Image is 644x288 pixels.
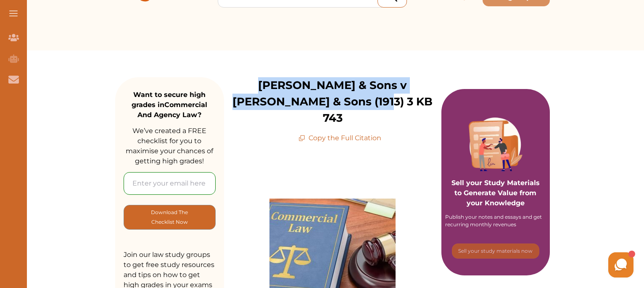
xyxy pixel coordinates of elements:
div: Publish your notes and essays and get recurring monthly revenues [445,213,546,228]
button: [object Object] [124,205,216,230]
input: Enter your email here [124,172,216,195]
p: Sell your Study Materials to Generate Value from your Knowledge [450,154,542,208]
p: Sell your study materials now [458,247,533,255]
strong: Want to secure high grades in Commercial And Agency Law ? [132,91,207,119]
img: Purple card image [469,118,523,171]
p: [PERSON_NAME] & Sons v [PERSON_NAME] & Sons (1913) 3 KB 743 [224,77,441,126]
button: [object Object] [452,243,539,259]
iframe: HelpCrunch [442,250,636,280]
p: Download The Checklist Now [141,207,198,227]
span: We’ve created a FREE checklist for you to maximise your chances of getting high grades! [126,127,213,165]
p: Copy the Full Citation [298,133,381,143]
